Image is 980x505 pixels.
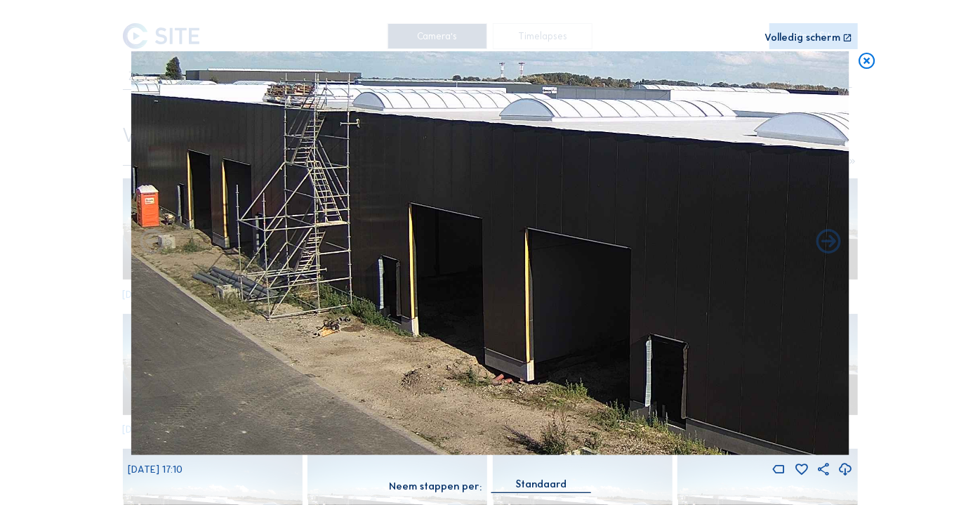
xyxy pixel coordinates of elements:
[814,228,843,257] i: Back
[491,478,591,493] div: Standaard
[138,228,167,257] i: Forward
[516,478,567,491] div: Standaard
[131,51,849,455] img: Image
[128,464,183,476] span: [DATE] 17:10
[764,33,840,44] div: Volledig scherm
[389,482,482,492] div: Neem stappen per:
